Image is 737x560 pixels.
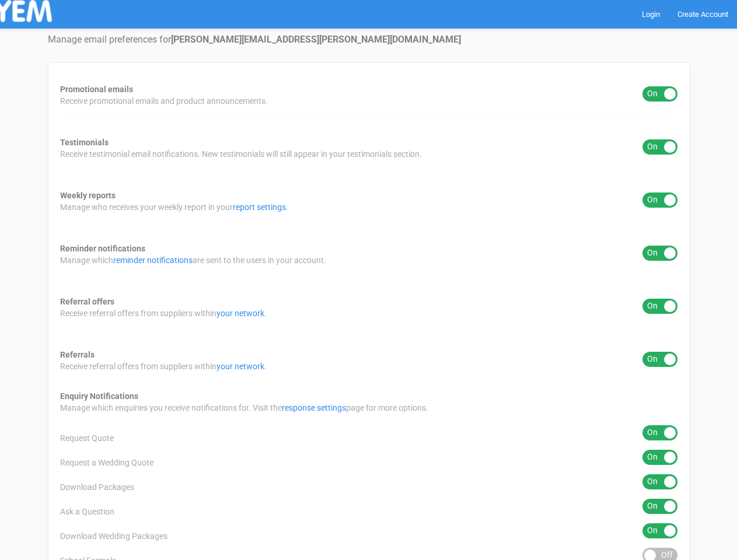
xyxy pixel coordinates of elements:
[60,391,138,401] strong: Enquiry Notifications
[48,34,690,45] h4: Manage email preferences for
[60,244,145,253] strong: Reminder notifications
[60,138,109,147] strong: Testimonials
[216,309,264,318] a: your network
[60,148,422,160] span: Receive testimonial email notifications. New testimonials will still appear in your testimonials ...
[60,95,268,107] span: Receive promotional emails and product announcements.
[60,360,267,372] span: Receive referral offers from suppliers within .
[60,307,267,319] span: Receive referral offers from suppliers within .
[60,85,133,94] strong: Promotional emails
[113,256,193,265] a: reminder notifications
[216,362,264,371] a: your network
[60,530,167,542] span: Download Wedding Packages
[60,457,153,468] span: Request a Wedding Quote
[60,402,428,414] span: Manage which enquiries you receive notifications for. Visit the page for more options.
[282,403,346,412] a: response settings
[60,506,114,517] span: Ask a Question
[233,202,286,212] a: report settings
[60,297,114,306] strong: Referral offers
[60,350,95,359] strong: Referrals
[60,432,114,444] span: Request Quote
[60,201,288,213] span: Manage who receives your weekly report in your .
[171,34,461,45] strong: [PERSON_NAME][EMAIL_ADDRESS][PERSON_NAME][DOMAIN_NAME]
[60,254,326,266] span: Manage which are sent to the users in your account.
[60,481,134,493] span: Download Packages
[60,191,116,200] strong: Weekly reports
